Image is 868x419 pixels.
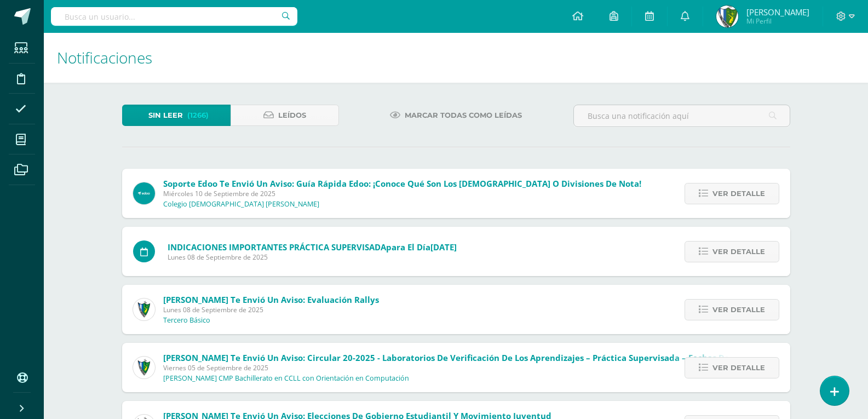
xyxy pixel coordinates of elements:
input: Busca un usuario... [51,7,297,26]
input: Busca una notificación aquí [574,105,790,127]
span: Sin leer [148,105,183,125]
a: Marcar todas como leídas [376,105,536,126]
span: [PERSON_NAME] te envió un aviso: Circular 20-2025 - Laboratorios de Verificación de los Aprendiza... [163,352,757,363]
span: [PERSON_NAME] [746,7,809,18]
span: Miércoles 10 de Septiembre de 2025 [163,189,641,198]
a: Leídos [231,105,339,126]
span: Ver detalle [712,358,765,378]
img: 676617573f7bfa93b0300b4c1ae80bc1.png [133,182,155,204]
span: para el día [168,242,457,252]
span: Leídos [278,105,306,125]
a: Sin leer(1266) [122,105,231,126]
img: 09cda7a8f8a612387b01df24d4d5f603.png [716,5,738,27]
img: 9f174a157161b4ddbe12118a61fed988.png [133,357,155,378]
span: Viernes 05 de Septiembre de 2025 [163,363,757,372]
span: Lunes 08 de Septiembre de 2025 [163,305,379,314]
span: Marcar todas como leídas [405,105,522,125]
p: Tercero Básico [163,316,210,325]
span: (1266) [187,105,209,125]
span: [DATE] [430,242,457,252]
span: Ver detalle [712,183,765,204]
span: Notificaciones [57,47,152,68]
span: Lunes 08 de Septiembre de 2025 [168,252,457,262]
span: INDICACIONES IMPORTANTES PRÁCTICA SUPERVISADA [168,242,386,252]
p: [PERSON_NAME] CMP Bachillerato en CCLL con Orientación en Computación [163,374,409,383]
p: Colegio [DEMOGRAPHIC_DATA] [PERSON_NAME] [163,200,319,209]
span: Mi Perfil [746,16,809,26]
span: Ver detalle [712,242,765,262]
img: 9f174a157161b4ddbe12118a61fed988.png [133,299,155,320]
span: Ver detalle [712,300,765,320]
span: [PERSON_NAME] te envió un aviso: Evaluación Rallys [163,294,379,305]
span: Soporte Edoo te envió un aviso: Guía Rápida Edoo: ¡Conoce qué son los [DEMOGRAPHIC_DATA] o Divisi... [163,178,641,189]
